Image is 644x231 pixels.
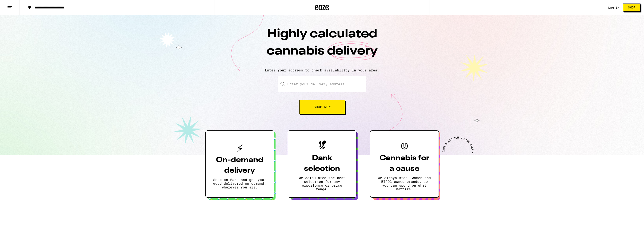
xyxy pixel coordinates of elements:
[628,6,636,9] span: Shop
[296,153,349,174] h3: Dank selection
[378,153,431,174] h3: Cannabis for a cause
[299,100,345,114] button: Shop Now
[296,176,349,191] p: We calculated the best selection for any experience or price range.
[240,26,404,65] h1: Highly calculated cannabis delivery
[288,130,356,198] button: Dank selectionWe calculated the best selection for any experience or price range.
[213,155,266,176] h3: On-demand delivery
[213,178,266,189] p: Shop on Eaze and get your weed delivered on demand, wherever you are.
[623,4,640,12] button: Shop
[370,130,439,198] button: Cannabis for a causeWe always stock women and BIPOC owned brands, so you can spend on what matters.
[608,6,620,9] a: Log In
[205,130,274,198] button: On-demand deliveryShop on Eaze and get your weed delivered on demand, wherever you are.
[378,176,431,191] p: We always stock women and BIPOC owned brands, so you can spend on what matters.
[278,76,366,92] input: Enter your delivery address
[314,105,331,109] span: Shop Now
[620,4,644,12] a: Shop
[5,68,639,72] p: Enter your address to check availability in your area.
